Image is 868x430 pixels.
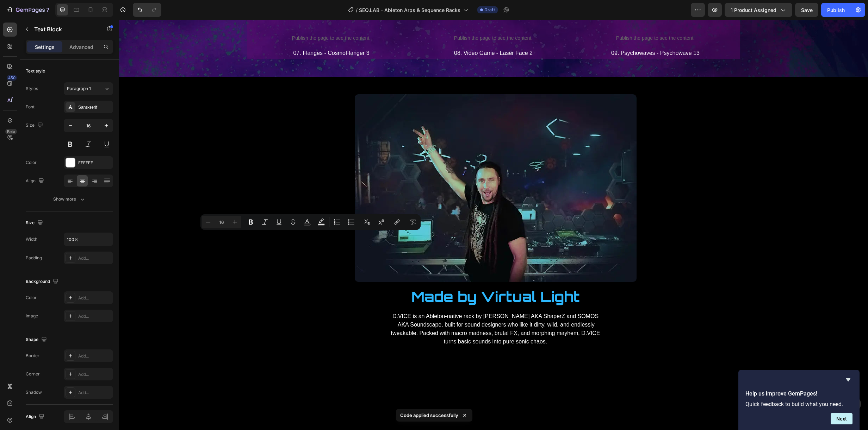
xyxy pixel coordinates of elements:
div: Shape [26,335,48,344]
p: Advanced [69,43,93,51]
button: Show more [26,193,113,205]
div: Background [26,277,60,286]
div: Add... [78,295,111,301]
div: Add... [78,255,111,261]
input: Auto [64,233,113,246]
div: 450 [7,75,17,81]
div: Color [26,159,37,166]
div: Size [26,218,44,228]
button: Hide survey [844,375,852,384]
div: Editor contextual toolbar [200,214,421,230]
div: Beta [5,129,17,134]
div: Undo/Redo [133,3,161,17]
div: Styles [26,86,38,92]
p: 7 [46,6,49,14]
p: Publish the page to see the content. [459,15,614,22]
div: Corner [26,371,40,377]
span: SEQ.LAB - Ableton Arps & Sequence Racks [359,6,460,14]
button: Next question [831,413,852,424]
div: Add... [78,353,111,359]
span: Paragraph 1 [67,86,91,92]
div: Publish [827,6,845,14]
p: Code applied successfully [400,412,458,419]
p: 09. Psychowaves - Psychowave 13 [460,29,614,39]
button: Save [795,3,818,17]
p: 08. Video Game - Laser Face 2 [298,29,452,39]
div: Font [26,104,35,110]
div: Padding [26,255,42,261]
button: Paragraph 1 [64,82,113,95]
div: Width [26,236,37,242]
span: / [356,6,358,14]
div: Add... [78,371,111,378]
div: Text style [26,68,45,74]
iframe: Design area [119,20,868,430]
span: Made by Virtual Light [293,268,461,286]
h2: Help us improve GemPages! [745,390,852,398]
div: Add... [78,313,111,320]
div: Size [26,121,44,130]
div: Help us improve GemPages! [745,375,852,424]
span: 1 product assigned [731,6,776,14]
span: Draft [484,7,495,13]
p: 07. Flanges - CosmoFlanger 3 [136,29,290,39]
div: Color [26,295,37,301]
div: Show more [53,196,86,203]
button: Publish [821,3,851,17]
div: Image [26,313,38,319]
div: Shadow [26,389,42,396]
div: Align [26,176,45,186]
img: Virtual Light Live At Noisily Festival [236,75,518,262]
span: Save [801,7,813,13]
span: D.VICE is an Ableton-native rack by [PERSON_NAME] AKA ShaperZ and SOMOS AKA Soundscape, built for... [272,293,481,325]
p: Settings [35,43,55,51]
button: 1 product assigned [725,3,792,17]
p: Publish the page to see the content. [297,15,452,22]
div: Sans-serif [78,104,111,110]
button: 7 [3,3,52,17]
div: FFFFFF [78,160,111,166]
div: Add... [78,390,111,396]
p: Quick feedback to build what you need. [745,401,852,407]
p: Text Block [34,25,94,33]
div: Border [26,353,39,359]
div: Align [26,412,46,422]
